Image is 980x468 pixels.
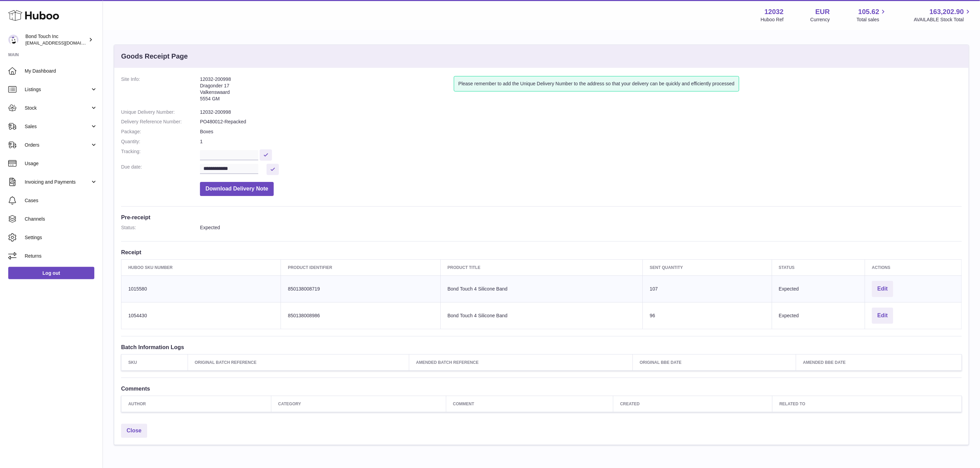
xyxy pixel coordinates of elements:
[200,128,962,135] dd: Boxes
[25,234,97,241] span: Settings
[914,7,972,23] a: 163,202.90 AVAILABLE Stock Total
[811,16,830,23] div: Currency
[25,142,90,148] span: Orders
[914,16,972,23] span: AVAILABLE Stock Total
[200,138,962,145] dd: 1
[25,68,97,74] span: My Dashboard
[872,281,893,297] button: Edit
[857,7,887,23] a: 105.62 Total sales
[858,7,879,16] span: 105.62
[25,197,97,204] span: Cases
[643,259,772,275] th: Sent Quantity
[121,385,962,392] h3: Comments
[121,138,200,145] dt: Quantity:
[409,354,633,370] th: Amended Batch Reference
[121,213,962,221] h3: Pre-receipt
[271,396,446,412] th: Category
[121,424,147,438] a: Close
[25,253,97,259] span: Returns
[25,160,97,167] span: Usage
[121,396,271,412] th: Author
[281,275,440,302] td: 850138008719
[25,105,90,111] span: Stock
[446,396,613,412] th: Comment
[8,267,94,279] a: Log out
[796,354,962,370] th: Amended BBE Date
[121,224,200,231] dt: Status:
[772,302,865,329] td: Expected
[200,224,962,231] dd: Expected
[200,109,962,115] dd: 12032-200998
[121,275,281,302] td: 1015580
[865,259,961,275] th: Actions
[613,396,772,412] th: Created
[200,182,274,196] button: Download Delivery Note
[281,259,440,275] th: Product Identifier
[772,396,962,412] th: Related to
[121,109,200,115] dt: Unique Delivery Number:
[25,33,87,46] div: Bond Touch Inc
[815,7,830,16] strong: EUR
[25,216,97,222] span: Channels
[930,7,964,16] span: 163,202.90
[633,354,796,370] th: Original BBE Date
[121,164,200,175] dt: Due date:
[25,40,101,46] span: [EMAIL_ADDRESS][DOMAIN_NAME]
[121,76,200,106] dt: Site Info:
[454,76,739,91] div: Please remember to add the Unique Delivery Number to the address so that your delivery can be qui...
[121,128,200,135] dt: Package:
[761,16,784,23] div: Huboo Ref
[281,302,440,329] td: 850138008986
[872,308,893,324] button: Edit
[25,179,90,185] span: Invoicing and Payments
[121,119,200,125] dt: Delivery Reference Number:
[188,354,409,370] th: Original Batch Reference
[772,275,865,302] td: Expected
[25,86,90,93] span: Listings
[121,52,188,61] h3: Goods Receipt Page
[121,248,962,256] h3: Receipt
[25,123,90,130] span: Sales
[857,16,887,23] span: Total sales
[440,302,643,329] td: Bond Touch 4 Silicone Band
[440,259,643,275] th: Product title
[121,354,188,370] th: SKU
[121,148,200,160] dt: Tracking:
[772,259,865,275] th: Status
[765,7,784,16] strong: 12032
[200,76,454,106] address: 12032-200998 Dragonder 17 Valkenswaard 5554 GM
[8,35,19,45] img: logistics@bond-touch.com
[121,259,281,275] th: Huboo SKU Number
[643,275,772,302] td: 107
[440,275,643,302] td: Bond Touch 4 Silicone Band
[121,343,962,351] h3: Batch Information Logs
[200,119,962,125] dd: PO480012-Repacked
[643,302,772,329] td: 96
[121,302,281,329] td: 1054430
